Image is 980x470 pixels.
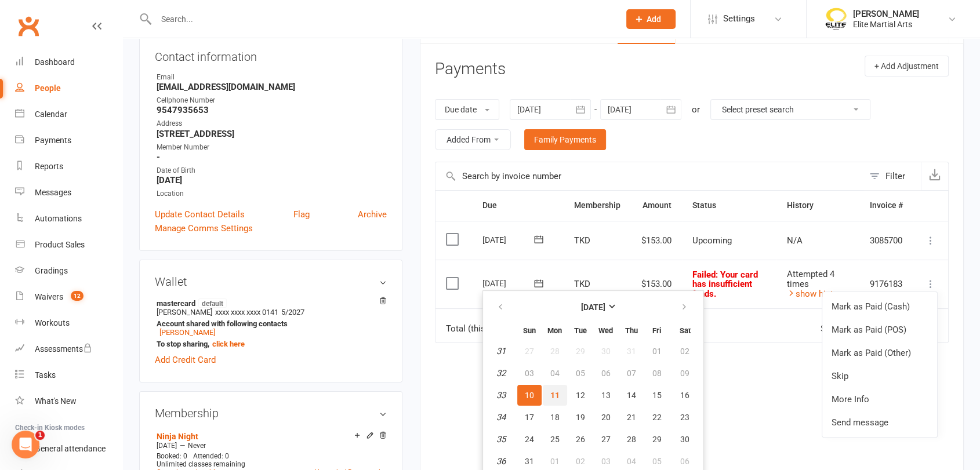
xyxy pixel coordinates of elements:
[576,435,585,444] span: 26
[157,298,381,308] strong: mastercard
[157,82,387,92] strong: [EMAIL_ADDRESS][DOMAIN_NAME]
[859,191,913,220] th: Invoice #
[627,391,636,400] span: 14
[157,340,381,348] strong: To stop sharing,
[154,441,387,450] div: —
[550,413,560,422] span: 18
[625,326,638,335] small: Thursday
[157,72,387,83] div: Email
[619,407,644,428] button: 21
[35,110,67,119] div: Calendar
[157,95,387,106] div: Cellphone Number
[550,435,560,444] span: 25
[601,391,611,400] span: 13
[652,326,661,335] small: Friday
[523,326,536,335] small: Sunday
[35,136,71,145] div: Payments
[594,407,618,428] button: 20
[525,435,534,444] span: 24
[652,457,662,466] span: 05
[568,385,593,406] button: 12
[601,435,611,444] span: 27
[15,310,122,336] a: Workouts
[35,266,68,275] div: Gradings
[15,284,122,310] a: Waivers 12
[193,452,229,460] span: Attended: 0
[293,207,310,221] a: Flag
[358,207,387,221] a: Archive
[885,169,905,183] div: Filter
[631,191,682,220] th: Amount
[787,289,845,299] a: show history
[35,344,92,354] div: Assessments
[543,385,567,406] button: 11
[35,318,70,327] div: Workouts
[645,429,669,450] button: 29
[157,460,245,468] span: Unlimited classes remaining
[155,275,387,288] h3: Wallet
[652,435,662,444] span: 29
[446,324,605,334] div: Total (this page only): of
[517,429,542,450] button: 24
[157,142,387,153] div: Member Number
[680,435,689,444] span: 30
[598,326,613,335] small: Wednesday
[594,429,618,450] button: 27
[692,235,732,246] span: Upcoming
[568,429,593,450] button: 26
[14,12,43,41] a: Clubworx
[15,49,122,75] a: Dashboard
[863,162,921,190] button: Filter
[822,365,937,388] a: Skip
[35,188,71,197] div: Messages
[157,118,387,129] div: Address
[525,413,534,422] span: 17
[157,152,387,162] strong: -
[574,326,587,335] small: Tuesday
[822,295,937,318] a: Mark as Paid (Cash)
[581,303,605,312] strong: [DATE]
[824,8,847,31] img: thumb_image1508806937.png
[15,127,122,154] a: Payments
[631,260,682,308] td: $153.00
[15,436,122,462] a: General attendance kiosk mode
[692,269,758,299] span: : Your card has insufficient funds.
[547,326,562,335] small: Monday
[35,370,56,380] div: Tasks
[821,324,923,334] div: Showing of payments
[435,99,499,120] button: Due date
[652,413,662,422] span: 22
[574,235,590,246] span: TKD
[787,235,803,246] span: N/A
[517,407,542,428] button: 17
[496,456,506,467] em: 36
[822,341,937,365] a: Mark as Paid (Other)
[576,413,585,422] span: 19
[550,391,560,400] span: 11
[670,407,700,428] button: 23
[12,431,39,458] iframe: Intercom live chat
[435,162,863,190] input: Search by invoice number
[680,457,689,466] span: 06
[601,457,611,466] span: 03
[822,318,937,341] a: Mark as Paid (POS)
[472,191,564,220] th: Due
[15,180,122,206] a: Messages
[496,412,506,422] em: 34
[15,206,122,232] a: Automations
[15,232,122,258] a: Product Sales
[619,429,644,450] button: 28
[517,385,542,406] button: 10
[157,188,387,199] div: Location
[155,353,216,367] a: Add Credit Card
[574,279,590,289] span: TKD
[155,46,387,63] h3: Contact information
[682,191,776,220] th: Status
[670,429,700,450] button: 30
[15,336,122,362] a: Assessments
[865,56,949,76] button: + Add Adjustment
[631,221,682,260] td: $153.00
[157,165,387,176] div: Date of Birth
[525,457,534,466] span: 31
[155,407,387,420] h3: Membership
